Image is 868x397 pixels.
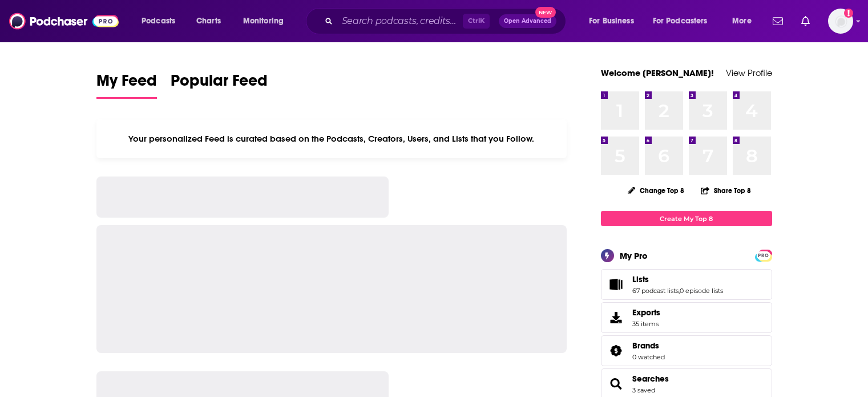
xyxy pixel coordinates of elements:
span: Ctrl K [463,14,490,29]
img: User Profile [828,9,853,34]
button: open menu [724,12,766,30]
div: Search podcasts, credits, & more... [317,8,577,34]
button: Share Top 8 [700,179,752,202]
a: Exports [601,302,772,333]
span: Lists [601,269,772,300]
svg: Add a profile image [844,9,853,18]
a: Popular Feed [171,71,268,99]
button: Open AdvancedNew [499,14,556,28]
a: Brands [632,340,665,351]
span: PRO [757,251,770,260]
button: open menu [581,12,648,30]
a: Brands [605,343,628,359]
span: New [535,7,556,18]
a: 0 episode lists [680,287,723,295]
span: Popular Feed [171,71,268,97]
button: open menu [645,12,724,30]
span: Brands [632,340,659,351]
span: Exports [632,307,660,318]
button: Show profile menu [828,9,853,34]
span: Monitoring [243,13,284,29]
span: Logged in as NickG [828,9,853,34]
div: Your personalized Feed is curated based on the Podcasts, Creators, Users, and Lists that you Follow. [96,119,567,158]
a: 3 saved [632,386,655,394]
span: , [679,287,680,295]
button: open menu [235,12,298,30]
a: Lists [605,276,628,292]
span: 35 items [632,320,660,328]
a: Show notifications dropdown [797,11,814,31]
span: Open Advanced [504,18,551,24]
a: My Feed [96,71,157,99]
span: For Business [589,13,634,29]
span: More [732,13,752,29]
span: Exports [605,310,628,326]
a: Searches [632,374,669,384]
img: Podchaser - Follow, Share and Rate Podcasts [9,10,119,32]
span: Charts [196,13,221,29]
div: My Pro [620,250,648,261]
span: For Podcasters [653,13,708,29]
a: 67 podcast lists [632,287,679,295]
button: open menu [134,12,190,30]
span: Lists [632,274,649,284]
span: Brands [601,335,772,366]
a: 0 watched [632,353,665,361]
button: Change Top 8 [621,183,692,198]
a: Show notifications dropdown [768,11,788,31]
span: Podcasts [142,13,175,29]
input: Search podcasts, credits, & more... [337,12,463,30]
a: Welcome [PERSON_NAME]! [601,67,714,78]
a: Searches [605,376,628,392]
a: Create My Top 8 [601,211,772,226]
a: View Profile [726,67,772,78]
a: Charts [189,12,228,30]
a: Lists [632,274,723,284]
span: My Feed [96,71,157,97]
a: PRO [757,251,770,259]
